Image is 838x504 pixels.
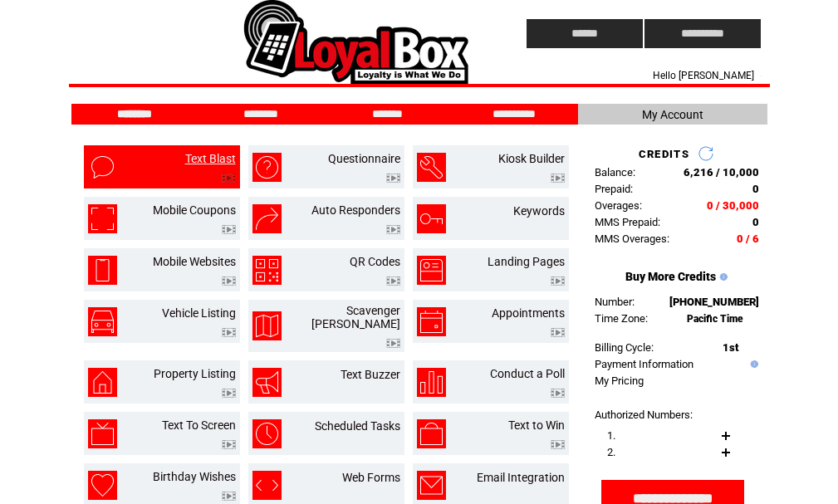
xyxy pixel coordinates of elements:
span: Prepaid: [595,183,633,195]
a: Mobile Websites [153,255,236,268]
span: [PHONE_NUMBER] [669,296,759,308]
img: video.png [222,174,236,183]
span: 1. [607,429,615,442]
img: text-blast.png [88,153,117,182]
a: Scheduled Tasks [315,419,400,433]
img: video.png [551,276,565,286]
a: Text To Screen [162,418,236,432]
img: text-buzzer.png [252,368,282,397]
img: video.png [551,174,565,183]
img: landing-pages.png [417,256,446,285]
a: Text to Win [508,418,565,432]
img: video.png [222,276,236,286]
img: video.png [551,328,565,337]
span: 1st [723,341,738,354]
a: Email Integration [477,471,565,484]
img: help.gif [716,273,728,281]
a: Auto Responders [311,203,400,217]
a: Property Listing [154,367,236,380]
img: web-forms.png [252,471,282,500]
img: video.png [386,339,400,348]
span: 6,216 / 10,000 [684,166,759,179]
img: email-integration.png [417,471,446,500]
img: questionnaire.png [252,153,282,182]
a: Birthday Wishes [153,470,236,483]
img: mobile-websites.png [88,256,117,285]
img: text-to-screen.png [88,419,117,448]
a: Landing Pages [488,255,565,268]
img: property-listing.png [88,368,117,397]
img: video.png [386,174,400,183]
span: 0 / 6 [737,232,759,245]
span: 2. [607,446,615,458]
a: Web Forms [342,471,400,484]
span: Overages: [595,199,642,212]
a: Payment Information [595,358,693,370]
img: video.png [222,328,236,337]
a: QR Codes [350,255,400,268]
span: Hello [PERSON_NAME] [653,70,754,81]
span: My Account [642,108,703,121]
img: video.png [222,440,236,449]
img: scavenger-hunt.png [252,311,282,340]
a: Kiosk Builder [498,152,565,165]
span: 0 / 30,000 [707,199,759,212]
span: MMS Prepaid: [595,216,660,228]
img: video.png [222,389,236,398]
a: Keywords [513,204,565,218]
span: 0 [752,216,759,228]
img: appointments.png [417,307,446,336]
a: Conduct a Poll [490,367,565,380]
span: Billing Cycle: [595,341,654,354]
img: video.png [386,276,400,286]
img: keywords.png [417,204,446,233]
span: Time Zone: [595,312,648,325]
a: My Pricing [595,374,644,387]
img: scheduled-tasks.png [252,419,282,448]
span: Authorized Numbers: [595,409,693,421]
img: birthday-wishes.png [88,471,117,500]
span: 0 [752,183,759,195]
img: video.png [386,225,400,234]
span: MMS Overages: [595,232,669,245]
a: Appointments [492,306,565,320]
img: text-to-win.png [417,419,446,448]
a: Buy More Credits [625,270,716,283]
img: video.png [222,492,236,501]
img: mobile-coupons.png [88,204,117,233]
a: Text Blast [185,152,236,165]
a: Vehicle Listing [162,306,236,320]
span: Pacific Time [687,313,743,325]
img: kiosk-builder.png [417,153,446,182]
a: Mobile Coupons [153,203,236,217]
a: Text Buzzer [341,368,400,381]
img: video.png [551,389,565,398]
img: video.png [222,225,236,234]
span: Balance: [595,166,635,179]
a: Questionnaire [328,152,400,165]
span: CREDITS [639,148,689,160]
span: Number: [595,296,635,308]
img: auto-responders.png [252,204,282,233]
img: video.png [551,440,565,449]
img: help.gif [747,360,758,368]
a: Scavenger [PERSON_NAME] [311,304,400,330]
img: vehicle-listing.png [88,307,117,336]
img: qr-codes.png [252,256,282,285]
img: conduct-a-poll.png [417,368,446,397]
